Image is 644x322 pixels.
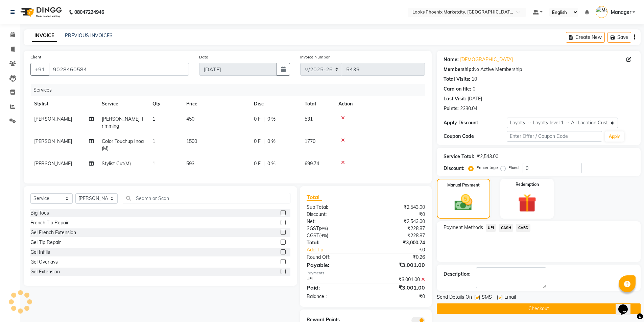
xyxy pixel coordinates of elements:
[186,160,194,167] span: 593
[444,271,471,278] div: Description:
[186,138,197,144] span: 1500
[516,224,530,232] span: CARD
[366,218,430,225] div: ₹2,543.00
[30,249,50,256] div: Gel Infills
[254,138,261,145] span: 0 F
[320,226,327,231] span: 9%
[616,295,637,315] iframe: chat widget
[476,165,498,171] label: Percentage
[254,160,261,167] span: 0 F
[186,116,194,122] span: 450
[301,96,334,112] th: Total
[437,294,472,302] span: Send Details On
[320,233,327,238] span: 9%
[30,239,61,246] div: Gel Tip Repair
[30,229,76,236] div: Gel French Extension
[444,66,634,73] div: No Active Membership
[305,138,315,144] span: 1770
[447,182,480,188] label: Manual Payment
[263,116,265,123] span: |
[267,138,276,145] span: 0 %
[302,283,366,292] div: Paid:
[302,261,366,269] div: Payable:
[444,85,471,93] div: Card on file:
[444,119,507,126] div: Apply Discount
[516,181,539,188] label: Redemption
[267,160,276,167] span: 0 %
[74,3,104,22] b: 08047224946
[307,232,319,239] span: CGST
[366,211,430,218] div: ₹0
[504,294,516,302] span: Email
[300,54,330,60] label: Invoice Number
[437,303,641,314] button: Checkout
[468,95,482,102] div: [DATE]
[102,138,144,151] span: Color Touchup Inoa(M)
[444,105,459,112] div: Points:
[65,32,113,39] a: PREVIOUS INVOICES
[366,283,430,292] div: ₹3,001.00
[366,204,430,211] div: ₹2,543.00
[263,160,265,167] span: |
[444,76,470,83] div: Total Visits:
[366,232,430,239] div: ₹228.87
[302,232,366,239] div: ( )
[199,54,208,60] label: Date
[366,254,430,261] div: ₹0.26
[254,116,261,123] span: 0 F
[444,56,459,63] div: Name:
[444,153,474,160] div: Service Total:
[460,105,477,112] div: 2330.04
[182,96,250,112] th: Price
[366,261,430,269] div: ₹3,001.00
[148,96,182,112] th: Qty
[444,224,483,231] span: Payment Methods
[307,270,425,276] div: Payments
[366,225,430,232] div: ₹228.87
[473,85,475,93] div: 0
[263,138,265,145] span: |
[512,192,542,215] img: _gift.svg
[302,204,366,211] div: Sub Total:
[499,224,513,232] span: CASH
[98,96,148,112] th: Service
[366,293,430,300] div: ₹0
[267,116,276,123] span: 0 %
[334,96,425,112] th: Action
[366,276,430,283] div: ₹3,001.00
[507,131,602,142] input: Enter Offer / Coupon Code
[307,194,322,201] span: Total
[102,160,131,167] span: Stylist Cut(M)
[302,211,366,218] div: Discount:
[307,225,319,231] span: SGST
[444,165,464,172] div: Discount:
[34,138,72,144] span: [PERSON_NAME]
[444,95,466,102] div: Last Visit:
[30,219,69,226] div: French Tip Repair
[472,76,477,83] div: 10
[305,160,319,167] span: 699.74
[30,258,58,266] div: Gel Overlays
[605,131,624,142] button: Apply
[30,54,41,60] label: Client
[302,239,366,246] div: Total:
[444,133,507,140] div: Coupon Code
[30,268,60,275] div: Gel Extension
[32,30,57,42] a: INVOICE
[302,246,376,253] a: Add Tip
[486,224,496,232] span: UPI
[607,32,631,43] button: Save
[34,116,72,122] span: [PERSON_NAME]
[30,96,98,112] th: Stylist
[302,254,366,261] div: Round Off:
[460,56,513,63] a: [DEMOGRAPHIC_DATA]
[102,116,144,129] span: [PERSON_NAME] Trimming
[305,116,313,122] span: 531
[17,3,64,22] img: logo
[49,63,189,76] input: Search by Name/Mobile/Email/Code
[302,293,366,300] div: Balance :
[152,160,155,167] span: 1
[449,192,478,213] img: _cash.svg
[302,218,366,225] div: Net:
[123,193,290,203] input: Search or Scan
